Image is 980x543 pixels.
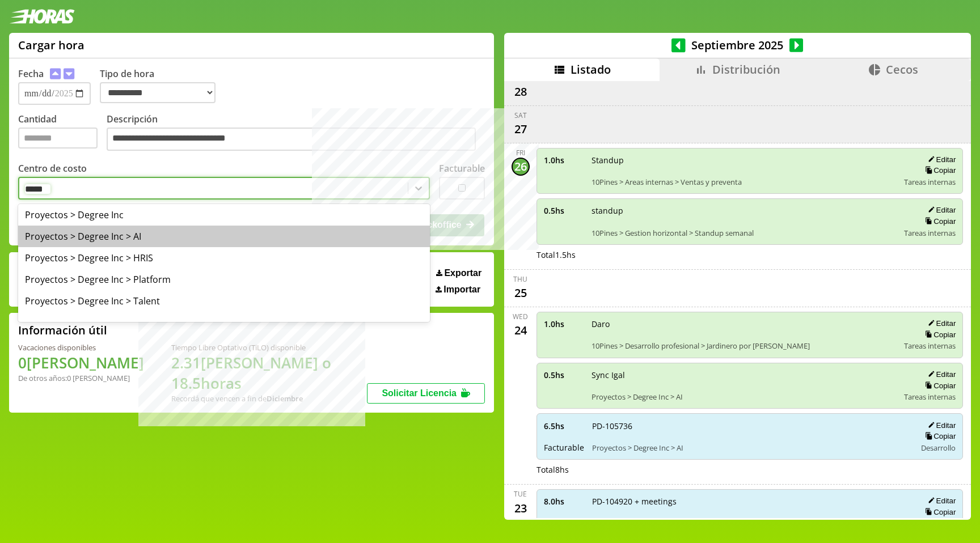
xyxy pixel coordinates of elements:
[571,62,611,77] span: Listado
[443,285,480,295] span: Importar
[382,388,457,398] span: Solicitar Licencia
[18,342,144,353] div: Vacaciones disponibles
[924,421,956,430] button: Editar
[171,393,367,404] div: Recordá que vencen a fin de
[514,489,527,499] div: Tue
[537,249,964,260] div: Total 1.5 hs
[712,62,780,77] span: Distribución
[18,67,44,80] label: Fecha
[544,205,584,216] span: 0.5 hs
[444,268,481,278] span: Exportar
[924,496,956,506] button: Editar
[922,431,956,441] button: Copiar
[544,319,584,329] span: 1.0 hs
[18,269,430,290] div: Proyectos > Degree Inc > Platform
[512,158,530,176] div: 26
[504,81,971,519] div: scrollable content
[544,155,584,166] span: 1.0 hs
[904,177,956,187] span: Tareas internas
[171,342,367,353] div: Tiempo Libre Optativo (TiLO) disponible
[592,228,897,238] span: 10Pines > Gestion horizontal > Standup semanal
[921,443,956,453] span: Desarrollo
[514,111,527,120] div: Sat
[924,155,956,164] button: Editar
[922,166,956,175] button: Copiar
[513,312,528,321] div: Wed
[512,120,530,138] div: 27
[922,330,956,340] button: Copiar
[544,518,584,529] span: Facturable
[592,205,897,216] span: standup
[544,421,584,431] span: 6.5 hs
[18,373,144,383] div: De otros años: 0 [PERSON_NAME]
[433,268,485,279] button: Exportar
[512,284,530,302] div: 25
[592,319,897,329] span: Daro
[267,393,303,404] b: Diciembre
[513,274,527,284] div: Thu
[512,321,530,340] div: 24
[107,113,485,154] label: Descripción
[100,67,225,105] label: Tipo de hora
[9,9,75,24] img: logotipo
[18,247,430,269] div: Proyectos > Degree Inc > HRIS
[924,205,956,215] button: Editar
[18,353,144,373] h1: 0 [PERSON_NAME]
[537,464,964,475] div: Total 8 hs
[544,496,584,507] span: 8.0 hs
[544,442,584,453] span: Facturable
[922,217,956,226] button: Copiar
[686,37,789,53] span: Septiembre 2025
[18,290,430,312] div: Proyectos > Degree Inc > Talent
[516,148,525,158] div: Fri
[924,370,956,379] button: Editar
[904,341,956,351] span: Tareas internas
[512,83,530,101] div: 28
[439,162,485,175] label: Facturable
[904,228,956,238] span: Tareas internas
[171,353,367,393] h1: 2.31 [PERSON_NAME] o 18.5 horas
[592,155,897,166] span: Standup
[922,507,956,517] button: Copiar
[18,37,85,53] h1: Cargar hora
[592,370,897,380] span: Sync Igal
[592,443,909,453] span: Proyectos > Degree Inc > AI
[18,128,98,149] input: Cantidad
[592,496,909,507] span: PD-104920 + meetings
[924,319,956,328] button: Editar
[592,341,897,351] span: 10Pines > Desarrollo profesional > Jardinero por [PERSON_NAME]
[18,204,430,226] div: Proyectos > Degree Inc
[18,226,430,247] div: Proyectos > Degree Inc > AI
[592,421,909,431] span: PD-105736
[886,62,918,77] span: Cecos
[922,381,956,391] button: Copiar
[18,113,107,154] label: Cantidad
[100,82,216,103] select: Tipo de hora
[18,162,87,175] label: Centro de costo
[18,323,107,338] h2: Información útil
[544,370,584,380] span: 0.5 hs
[904,392,956,402] span: Tareas internas
[592,392,897,402] span: Proyectos > Degree Inc > AI
[592,177,897,187] span: 10Pines > Areas internas > Ventas y preventa
[107,128,476,151] textarea: Descripción
[367,383,485,404] button: Solicitar Licencia
[512,499,530,517] div: 23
